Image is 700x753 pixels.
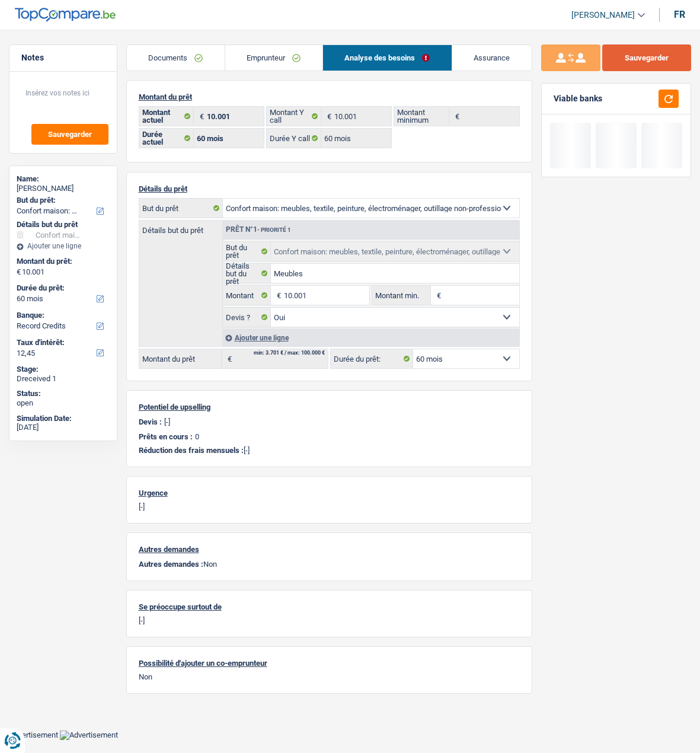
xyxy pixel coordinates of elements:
[323,45,452,71] a: Analyse des besoins
[31,124,108,145] button: Sauvegarder
[17,267,21,277] span: €
[17,311,107,320] label: Banque:
[194,107,207,126] span: €
[225,45,322,71] a: Emprunteur
[139,560,203,569] span: Autres demandes :
[139,446,520,455] p: [-]
[139,184,520,193] p: Détails du prêt
[139,502,520,511] p: [-]
[139,92,520,101] p: Montant du prêt
[17,414,110,423] div: Simulation Date:
[431,286,444,305] span: €
[17,257,107,266] label: Montant du prêt:
[223,286,271,305] label: Montant
[139,432,193,441] p: Prêts en cours :
[139,545,520,554] p: Autres demandes
[267,107,322,126] label: Montant Y call
[127,45,225,71] a: Documents
[223,308,271,327] label: Devis ?
[17,283,107,293] label: Durée du prêt:
[139,199,223,218] label: But du prêt
[17,220,110,229] div: Détails but du prêt
[48,130,92,138] span: Sauvegarder
[15,8,116,22] img: TopCompare Logo
[17,423,110,432] div: [DATE]
[139,221,222,234] label: Détails but du prêt
[562,5,645,25] a: [PERSON_NAME]
[271,286,284,305] span: €
[139,129,194,148] label: Durée actuel
[139,403,520,411] p: Potentiel de upselling
[674,9,685,20] div: fr
[222,329,519,346] div: Ajouter une ligne
[452,45,532,71] a: Assurance
[139,659,520,668] p: Possibilité d'ajouter un co-emprunteur
[257,226,291,233] span: - Priorité 1
[139,616,520,625] p: [-]
[17,242,110,250] div: Ajouter une ligne
[571,10,635,20] span: [PERSON_NAME]
[17,374,110,384] div: Dreceived 1
[21,53,105,63] h5: Notes
[17,398,110,408] div: open
[139,349,222,368] label: Montant du prêt
[372,286,431,305] label: Montant min.
[139,417,162,426] p: Devis :
[17,196,107,205] label: But du prêt:
[602,44,691,71] button: Sauvegarder
[222,349,235,368] span: €
[139,446,244,455] span: Réduction des frais mensuels :
[267,129,322,148] label: Durée Y call
[139,107,194,126] label: Montant actuel
[164,417,170,426] p: [-]
[17,184,110,193] div: [PERSON_NAME]
[17,365,110,374] div: Stage:
[17,389,110,398] div: Status:
[60,730,118,740] img: Advertisement
[449,107,462,126] span: €
[254,350,325,356] div: min: 3.701 € / max: 100.000 €
[139,672,520,681] p: Non
[331,349,414,368] label: Durée du prêt:
[195,432,199,441] p: 0
[17,174,110,184] div: Name:
[223,264,271,283] label: Détails but du prêt
[139,489,520,497] p: Urgence
[139,560,520,569] p: Non
[17,338,107,347] label: Taux d'intérêt:
[321,107,334,126] span: €
[139,602,520,611] p: Se préoccupe surtout de
[554,94,602,104] div: Viable banks
[394,107,449,126] label: Montant minimum
[223,226,294,234] div: Prêt n°1
[223,242,271,261] label: But du prêt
